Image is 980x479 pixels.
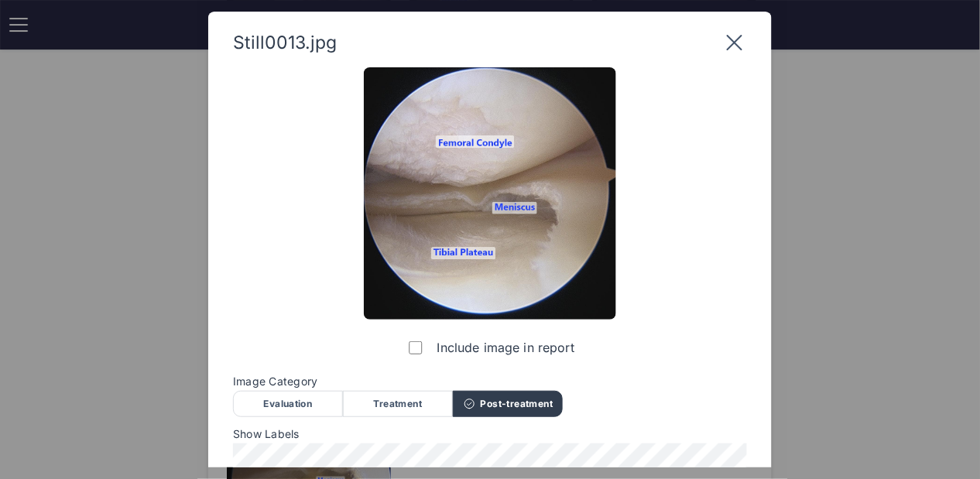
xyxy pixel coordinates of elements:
div: Post-treatment [453,391,563,417]
label: Include image in report [406,332,574,363]
span: Show Labels [233,428,747,440]
img: Still0013.jpg [364,67,616,320]
div: Treatment [343,391,453,417]
span: Still0013.jpg [233,32,337,53]
input: Include image in report [409,341,423,355]
div: Evaluation [233,391,343,417]
span: Image Category [233,375,747,388]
